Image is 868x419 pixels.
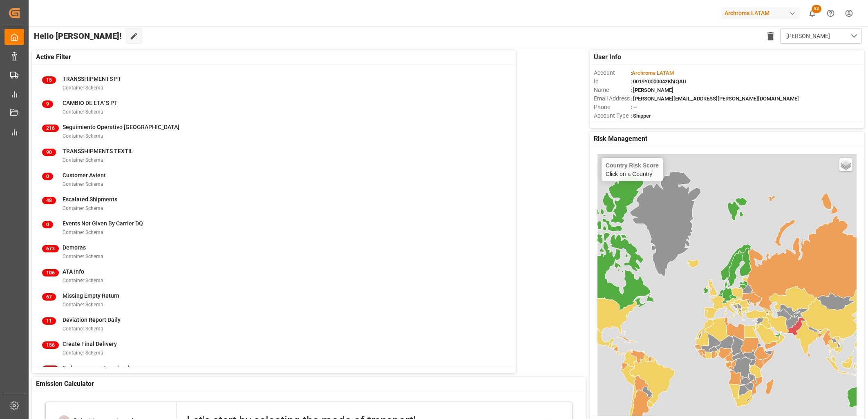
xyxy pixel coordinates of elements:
[63,220,143,227] span: Events Not Given By Carrier DQ
[42,245,59,252] span: 673
[721,5,803,21] button: Archroma LATAM
[36,379,94,389] span: Emission Calculator
[631,87,673,93] span: : [PERSON_NAME]
[63,350,103,356] span: Container Schema
[63,76,121,82] span: TRANSSHIPMENTS PT
[42,221,53,228] span: 0
[721,7,800,19] div: Archroma LATAM
[63,326,103,332] span: Container Schema
[63,157,103,163] span: Container Schema
[780,28,862,44] button: open menu
[606,162,659,169] h4: Country Risk Score
[42,293,56,301] span: 67
[63,109,103,115] span: Container Schema
[803,4,821,22] button: show 82 new notifications
[42,267,506,285] a: 106ATA InfoContainer Schema
[63,196,117,203] span: Escalated Shipments
[42,99,506,116] a: 9CAMBIO DE ETA´S PTContainer Schema
[63,100,118,106] span: CAMBIO DE ETA´S PT
[631,96,799,102] span: : [PERSON_NAME][EMAIL_ADDRESS][PERSON_NAME][DOMAIN_NAME]
[42,173,53,180] span: 0
[631,78,687,85] span: : 0019Y000004zKhIQAU
[594,103,631,111] span: Phone
[63,172,106,178] span: Customer Avient
[631,104,637,110] span: : —
[63,254,103,259] span: Container Schema
[42,292,506,309] a: 67Missing Empty ReturnContainer Schema
[42,75,506,92] a: 15TRANSSHIPMENTS PTContainer Schema
[42,123,506,140] a: 216Seguimiento Operativo [GEOGRAPHIC_DATA]Container Schema
[63,244,86,251] span: Demoras
[63,278,103,283] span: Container Schema
[42,76,56,84] span: 15
[632,70,674,76] span: Archroma LATAM
[63,148,133,154] span: TRANSSHIPMENTS TEXTIL
[63,316,121,323] span: Deviation Report Daily
[42,316,506,333] a: 11Deviation Report DailyContainer Schema
[631,113,651,119] span: : Shipper
[839,158,852,171] a: Layers
[63,365,132,371] span: Embarques con transbordo
[63,133,103,139] span: Container Schema
[42,366,59,373] span: 488
[594,77,631,86] span: Id
[42,197,56,204] span: 48
[42,149,56,156] span: 90
[63,85,103,91] span: Container Schema
[42,269,59,276] span: 106
[42,219,506,236] a: 0Events Not Given By Carrier DQContainer Schema
[42,171,506,188] a: 0Customer AvientContainer Schema
[594,52,621,62] span: User Info
[63,292,119,299] span: Missing Empty Return
[631,70,674,76] span: :
[786,32,830,40] span: [PERSON_NAME]
[63,230,103,235] span: Container Schema
[34,28,122,44] span: Hello [PERSON_NAME]!
[594,134,647,144] span: Risk Management
[42,341,59,349] span: 156
[63,181,103,187] span: Container Schema
[42,340,506,357] a: 156Create Final DeliveryContainer Schema
[42,364,506,381] a: 488Embarques con transbordo
[42,125,59,132] span: 216
[36,52,71,62] span: Active Filter
[63,268,84,275] span: ATA Info
[42,195,506,212] a: 48Escalated ShipmentsContainer Schema
[63,302,103,308] span: Container Schema
[606,162,659,177] div: Click on a Country
[63,205,103,211] span: Container Schema
[812,5,821,13] span: 82
[594,69,631,77] span: Account
[42,243,506,261] a: 673DemorasContainer Schema
[594,86,631,94] span: Name
[42,100,53,108] span: 9
[63,124,179,130] span: Seguimiento Operativo [GEOGRAPHIC_DATA]
[63,341,117,347] span: Create Final Delivery
[594,94,631,103] span: Email Address
[42,317,56,325] span: 11
[821,4,840,22] button: Help Center
[42,147,506,164] a: 90TRANSSHIPMENTS TEXTILContainer Schema
[594,111,631,120] span: Account Type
